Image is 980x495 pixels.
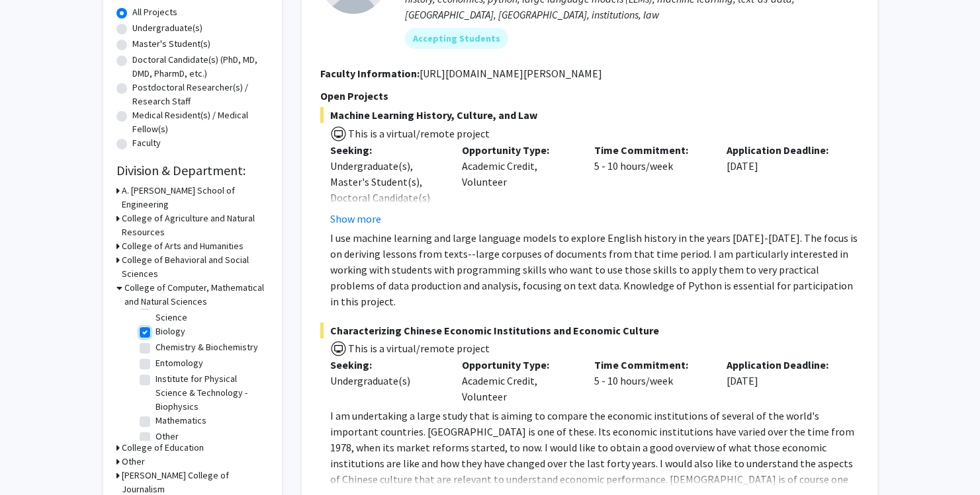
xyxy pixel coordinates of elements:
div: [DATE] [717,357,849,404]
div: 5 - 10 hours/week [584,357,717,404]
label: Institute for Physical Science & Technology - Biophysics [156,372,265,414]
h2: Division & Department: [116,163,269,178]
label: Undergraduate(s) [132,21,202,35]
div: Undergraduate(s), Master's Student(s), Doctoral Candidate(s) (PhD, MD, DMD, PharmD, etc.) [330,158,443,237]
label: Biology [156,324,185,338]
div: [DATE] [717,142,849,227]
label: Entomology [156,356,203,370]
fg-read-more: [URL][DOMAIN_NAME][PERSON_NAME] [420,67,602,80]
iframe: Chat [10,436,56,485]
span: This is a virtual/remote project [347,127,490,140]
div: Academic Credit, Volunteer [452,142,584,227]
p: Seeking: [330,142,443,158]
mat-chip: Accepting Students [405,28,508,49]
p: Seeking: [330,357,443,373]
div: Undergraduate(s) [330,373,443,389]
span: Characterizing Chinese Economic Institutions and Economic Culture [320,323,859,338]
p: Opportunity Type: [462,142,574,158]
p: I use machine learning and large language models to explore English history in the years [DATE]-[... [330,230,859,309]
label: Mathematics [156,414,206,428]
label: All Projects [132,5,177,19]
p: Application Deadline: [727,142,839,158]
span: This is a virtual/remote project [347,342,490,355]
label: Other [156,430,179,443]
div: Academic Credit, Volunteer [452,357,584,404]
p: Opportunity Type: [462,357,574,373]
label: Postdoctoral Researcher(s) / Research Staff [132,81,269,108]
label: Medical Resident(s) / Medical Fellow(s) [132,108,269,136]
label: Chemistry & Biochemistry [156,340,258,354]
label: Doctoral Candidate(s) (PhD, MD, DMD, PharmD, etc.) [132,53,269,81]
p: Application Deadline: [727,357,839,373]
label: Atmospheric & Oceanic Science [156,297,265,324]
p: Open Projects [320,88,859,104]
h3: College of Behavioral and Social Sciences [122,253,269,281]
b: Faculty Information: [320,67,420,80]
h3: Other [122,455,145,469]
h3: College of Arts and Humanities [122,239,244,253]
span: Machine Learning History, Culture, and Law [320,107,859,123]
div: 5 - 10 hours/week [584,142,717,227]
h3: College of Computer, Mathematical and Natural Sciences [124,281,269,309]
button: Show more [330,211,381,227]
h3: College of Education [122,441,204,455]
label: Faculty [132,136,161,150]
label: Master's Student(s) [132,37,210,51]
h3: A. [PERSON_NAME] School of Engineering [122,184,269,211]
h3: College of Agriculture and Natural Resources [122,211,269,239]
p: Time Commitment: [594,142,707,158]
p: Time Commitment: [594,357,707,373]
